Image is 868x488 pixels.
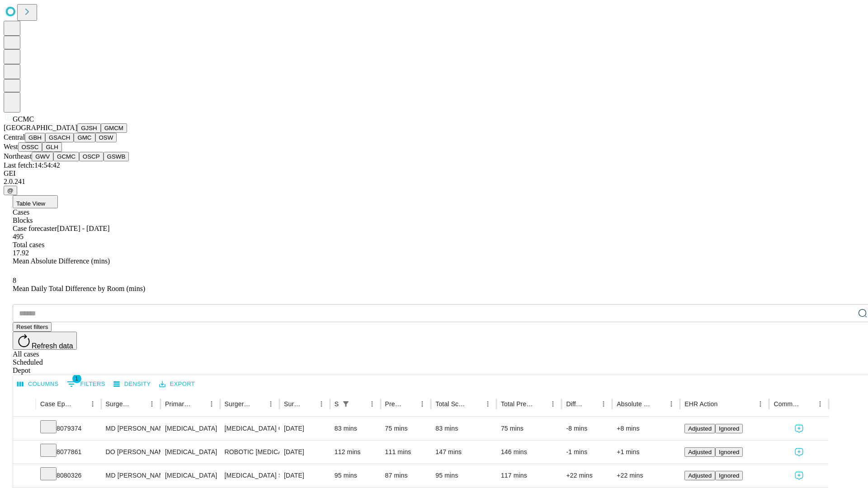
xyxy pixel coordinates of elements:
[13,257,110,265] span: Mean Absolute Difference (mins)
[106,464,156,487] div: MD [PERSON_NAME] R Md
[32,342,73,350] span: Refresh data
[284,441,325,464] div: [DATE]
[133,398,146,410] button: Sort
[435,417,492,440] div: 83 mins
[435,400,468,408] div: Total Scheduled Duration
[566,400,584,408] div: Difference
[111,377,153,391] button: Density
[385,441,427,464] div: 111 mins
[501,417,557,440] div: 75 mins
[340,398,352,410] div: 1 active filter
[566,441,608,464] div: -1 mins
[264,398,277,410] button: Menu
[13,115,34,123] span: GCMC
[4,178,864,186] div: 2.0.241
[40,417,97,440] div: 8079374
[315,398,328,410] button: Menu
[72,374,81,383] span: 1
[13,249,29,257] span: 17.92
[566,417,608,440] div: -8 mins
[16,200,45,207] span: Table View
[165,417,215,440] div: [MEDICAL_DATA]
[688,449,712,455] span: Adjusted
[18,468,31,484] button: Expand
[18,142,42,152] button: OSSC
[385,400,403,408] div: Predicted In Room Duration
[7,187,14,194] span: @
[688,425,712,432] span: Adjusted
[335,417,376,440] div: 83 mins
[585,398,597,410] button: Sort
[385,417,427,440] div: 75 mins
[335,400,339,408] div: Scheduled In Room Duration
[718,398,731,410] button: Sort
[13,233,24,240] span: 495
[617,464,675,487] div: +22 mins
[74,398,86,410] button: Sort
[101,123,127,133] button: GMCM
[157,377,197,391] button: Export
[684,424,715,433] button: Adjusted
[106,441,156,464] div: DO [PERSON_NAME] [PERSON_NAME] Do
[4,124,77,131] span: [GEOGRAPHIC_DATA]
[435,464,492,487] div: 95 mins
[79,152,104,161] button: OSCP
[547,398,559,410] button: Menu
[617,441,675,464] div: +1 mins
[335,441,376,464] div: 112 mins
[719,472,739,479] span: Ignored
[715,424,743,433] button: Ignored
[252,398,264,410] button: Sort
[566,464,608,487] div: +22 mins
[193,398,205,410] button: Sort
[165,464,215,487] div: [MEDICAL_DATA]
[652,398,665,410] button: Sort
[104,152,129,161] button: GSWB
[4,186,17,195] button: @
[774,400,800,408] div: Comments
[42,142,61,152] button: GLH
[385,464,427,487] div: 87 mins
[57,225,109,232] span: [DATE] - [DATE]
[501,464,557,487] div: 117 mins
[353,398,366,410] button: Sort
[284,464,325,487] div: [DATE]
[32,152,53,161] button: GWV
[74,133,95,142] button: GMC
[665,398,678,410] button: Menu
[534,398,547,410] button: Sort
[684,400,717,408] div: EHR Action
[501,441,557,464] div: 146 mins
[340,398,352,410] button: Show filters
[86,398,99,410] button: Menu
[40,400,73,408] div: Case Epic Id
[684,471,715,480] button: Adjusted
[165,441,215,464] div: [MEDICAL_DATA]
[617,417,675,440] div: +8 mins
[4,143,18,150] span: West
[16,324,48,330] span: Reset filters
[719,449,739,455] span: Ignored
[13,332,77,350] button: Refresh data
[284,417,325,440] div: [DATE]
[13,225,57,232] span: Case forecaster
[4,152,32,160] span: Northeast
[469,398,481,410] button: Sort
[13,322,52,332] button: Reset filters
[597,398,610,410] button: Menu
[284,400,302,408] div: Surgery Date
[481,398,494,410] button: Menu
[617,400,651,408] div: Absolute Difference
[45,133,74,142] button: GSACH
[106,417,156,440] div: MD [PERSON_NAME] [PERSON_NAME] Md
[715,447,743,457] button: Ignored
[13,195,58,208] button: Table View
[335,464,376,487] div: 95 mins
[754,398,767,410] button: Menu
[416,398,429,410] button: Menu
[95,133,117,142] button: OSW
[814,398,826,410] button: Menu
[146,398,158,410] button: Menu
[4,161,60,169] span: Last fetch: 14:54:42
[18,445,31,460] button: Expand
